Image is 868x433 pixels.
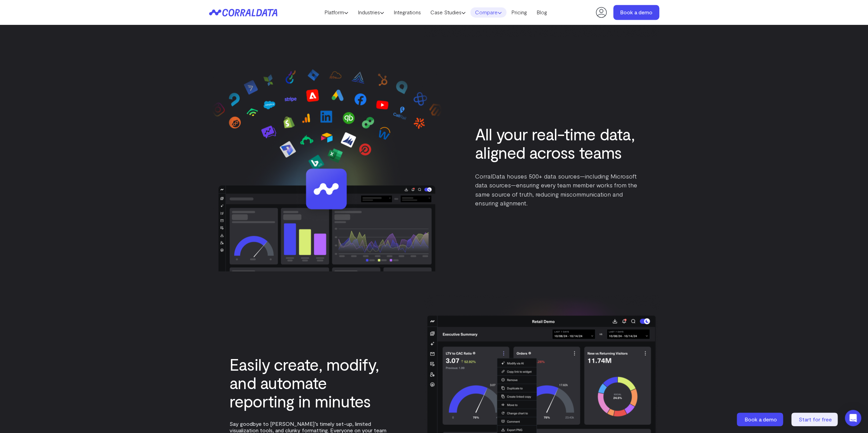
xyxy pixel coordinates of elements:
h3: Easily create, modify, and automate reporting in minutes [230,355,393,410]
a: Industries [353,7,389,17]
a: Case Studies [426,7,470,17]
a: Blog [532,7,552,17]
a: Platform [320,7,353,17]
a: Start for free [791,413,839,426]
a: Compare [470,7,506,17]
span: Book a demo [745,416,777,422]
span: Start for free [799,416,832,422]
h3: All your real-time data, aligned across teams [475,125,639,161]
a: Book a demo [737,413,784,426]
div: Open Intercom Messenger [845,410,861,426]
a: Pricing [506,7,532,17]
p: CorralData houses 500+ data sources—including Microsoft data sources—ensuring every team member w... [475,172,639,207]
a: Integrations [389,7,426,17]
a: Book a demo [613,5,659,20]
